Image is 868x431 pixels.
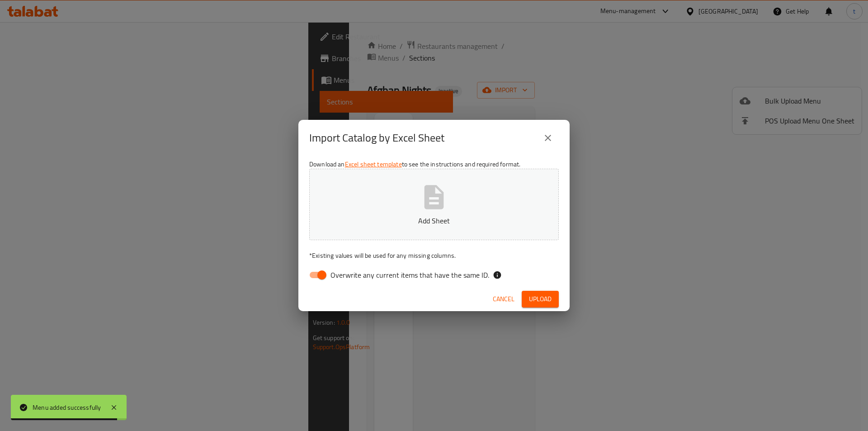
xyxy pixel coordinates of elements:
[309,251,559,260] p: Existing values will be used for any missing columns.
[309,169,559,240] button: Add Sheet
[345,158,402,170] a: Excel sheet template
[33,403,101,412] div: Menu added successfully
[298,156,570,287] div: Download an to see the instructions and required format.
[493,270,502,279] svg: If the overwrite option isn't selected, then the items that match an existing ID will be ignored ...
[489,291,518,308] button: Cancel
[323,215,545,226] p: Add Sheet
[537,127,559,149] button: close
[493,294,514,305] span: Cancel
[522,291,559,308] button: Upload
[309,131,444,145] h2: Import Catalog by Excel Sheet
[330,270,489,280] span: Overwrite any current items that have the same ID.
[529,294,552,305] span: Upload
